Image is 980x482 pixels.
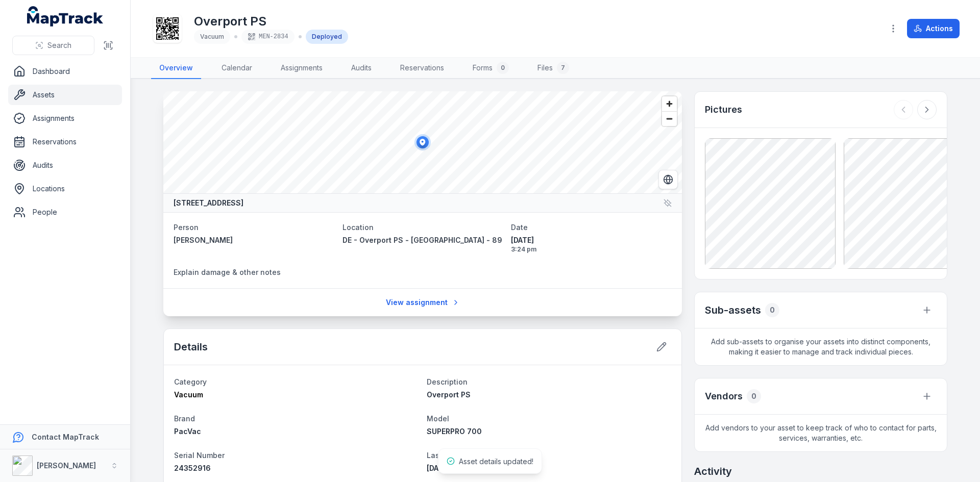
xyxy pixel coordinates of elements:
canvas: Map [163,91,682,193]
a: People [8,202,122,222]
a: Calendar [213,58,260,79]
h2: Sub-assets [705,303,761,317]
a: Assignments [273,58,331,79]
strong: [PERSON_NAME] [37,461,96,470]
span: 3:24 pm [511,245,672,253]
button: Actions [907,19,960,38]
a: Reservations [8,132,122,152]
span: Add vendors to your asset to keep track of who to contact for parts, services, warranties, etc. [695,415,947,451]
a: Locations [8,179,122,199]
a: DE - Overport PS - [GEOGRAPHIC_DATA] - 89408 [342,235,503,245]
span: SUPERPRO 700 [427,427,482,436]
h2: Details [174,340,208,354]
button: Zoom in [662,96,677,111]
span: Location [342,223,374,232]
span: Brand [174,414,195,423]
h1: Overport PS [194,13,348,30]
span: [DATE] [511,235,672,245]
span: Add sub-assets to organise your assets into distinct components, making it easier to manage and t... [695,328,947,365]
a: Audits [8,155,122,175]
button: Search [12,36,94,55]
button: Zoom out [662,111,677,126]
span: DE - Overport PS - [GEOGRAPHIC_DATA] - 89408 [342,236,518,244]
span: [DATE] [427,464,450,472]
span: PacVac [174,427,201,436]
a: [PERSON_NAME] [174,235,334,245]
span: Vacuum [174,390,203,399]
span: Category [174,377,207,386]
a: Forms0 [464,58,517,79]
h3: Vendors [705,389,743,403]
h3: Pictures [705,103,742,117]
a: Dashboard [8,61,122,82]
a: Overview [151,58,201,79]
div: Deployed [306,30,348,44]
span: Date [511,223,528,232]
div: MEN-2834 [241,30,295,44]
span: Description [427,377,468,386]
span: Vacuum [200,33,224,40]
h2: Activity [694,464,732,478]
div: 0 [497,62,509,74]
div: 0 [765,303,779,317]
span: Overport PS [427,390,471,399]
button: Switch to Satellite View [658,170,678,189]
time: 8/14/2025, 3:24:20 PM [511,235,672,253]
time: 9/11/2025, 11:00:00 AM [427,464,450,472]
span: 24352916 [174,464,211,472]
span: Person [174,223,199,232]
a: Reservations [392,58,452,79]
div: 7 [557,62,569,74]
a: View assignment [379,293,467,312]
strong: Contact MapTrack [32,433,99,441]
a: MapTrack [27,6,104,27]
strong: [STREET_ADDRESS] [174,198,243,208]
span: Model [427,414,449,423]
div: 0 [747,389,761,403]
span: Search [47,40,71,50]
span: Explain damage & other notes [174,268,281,276]
span: Last Test & Tag Date [427,451,502,460]
a: Assets [8,85,122,105]
a: Files7 [529,58,577,79]
span: Asset details updated! [459,457,533,466]
a: Audits [343,58,380,79]
span: Serial Number [174,451,225,460]
a: Assignments [8,108,122,129]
